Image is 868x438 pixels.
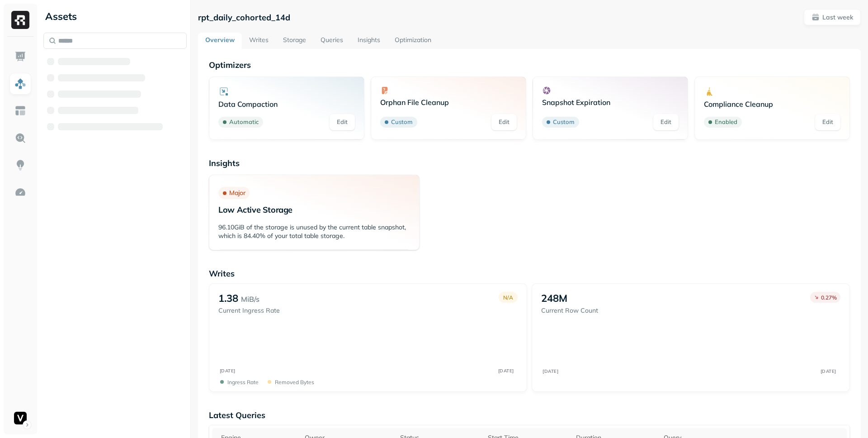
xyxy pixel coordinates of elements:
div: Assets [43,9,187,24]
a: Insights [350,33,387,49]
tspan: [DATE] [821,368,836,374]
p: Snapshot Expiration [542,98,679,107]
p: N/A [503,294,513,301]
p: MiB/s [241,294,259,305]
p: Current Row Count [541,306,598,315]
p: Compliance Cleanup [704,100,840,109]
a: Queries [313,33,350,49]
a: Edit [815,114,840,130]
img: Dashboard [14,51,26,62]
img: Insights [14,159,26,171]
button: Last week [804,9,861,25]
p: Insights [209,158,850,168]
p: 248M [541,292,567,305]
a: Edit [330,114,355,130]
tspan: [DATE] [542,368,558,374]
p: Ingress Rate [227,379,259,386]
a: Storage [276,33,313,49]
p: Current Ingress Rate [218,306,280,315]
img: Asset Explorer [14,105,26,117]
img: Optimization [14,186,26,198]
img: Assets [14,78,26,90]
tspan: [DATE] [220,368,236,374]
p: Major [229,189,245,197]
p: 1.38 [218,292,238,305]
p: Optimizers [209,60,850,70]
p: Last week [822,13,853,22]
p: 96.10GiB of the storage is unused by the current table snapshot, which is 84.40% of your total ta... [218,223,410,240]
p: Latest Queries [209,410,850,420]
p: Orphan File Cleanup [380,98,517,107]
p: Custom [391,118,413,127]
img: Voodoo [14,412,27,424]
a: Optimization [387,33,439,49]
p: Enabled [715,118,737,127]
tspan: [DATE] [498,368,514,374]
a: Overview [198,33,242,49]
img: Ryft [11,11,29,29]
p: Writes [209,268,850,279]
p: Removed bytes [275,379,314,386]
p: 0.27 % [821,294,837,301]
p: Custom [553,118,575,127]
a: Edit [491,114,517,130]
p: rpt_daily_cohorted_14d [198,12,290,23]
p: Low Active Storage [218,205,410,215]
p: Data Compaction [218,100,355,109]
img: Query Explorer [14,132,26,144]
a: Edit [653,114,679,130]
p: Automatic [229,118,259,127]
a: Writes [242,33,276,49]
